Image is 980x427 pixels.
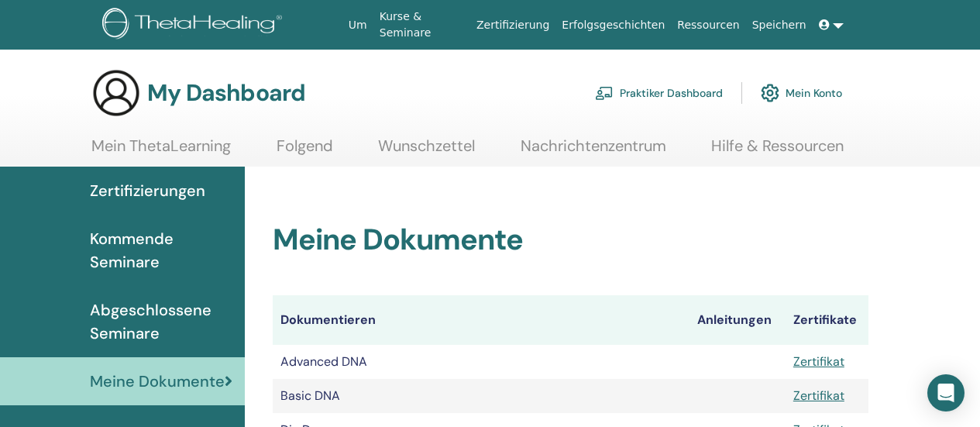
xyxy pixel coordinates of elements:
th: Dokumentieren [273,295,689,345]
a: Erfolgsgeschichten [555,11,671,40]
a: Mein ThetaLearning [91,136,231,167]
th: Anleitungen [689,295,785,345]
h3: My Dashboard [147,79,305,107]
a: Praktiker Dashboard [595,76,723,110]
img: logo.png [102,8,287,43]
a: Hilfe & Ressourcen [711,136,844,167]
img: chalkboard-teacher.svg [595,86,614,100]
span: Kommende Seminare [90,227,232,274]
a: Zertifikat [793,353,844,370]
div: Open Intercom Messenger [927,374,965,412]
h2: Meine Dokumente [273,222,868,258]
th: Zertifikate [786,295,868,345]
a: Speichern [746,11,813,40]
a: Kurse & Seminare [373,2,470,47]
a: Um [342,11,373,40]
a: Nachrichtenzentrum [521,136,666,167]
a: Folgend [277,136,333,167]
span: Abgeschlossene Seminare [90,298,232,345]
a: Zertifizierung [470,11,555,40]
a: Ressourcen [671,11,745,40]
img: generic-user-icon.jpg [91,68,141,118]
a: Zertifikat [793,387,844,404]
a: Mein Konto [761,76,842,110]
img: cog.svg [761,80,779,106]
span: Zertifizierungen [90,179,205,202]
td: Basic DNA [273,379,689,413]
td: Advanced DNA [273,345,689,379]
span: Meine Dokumente [90,370,225,393]
a: Wunschzettel [378,136,475,167]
